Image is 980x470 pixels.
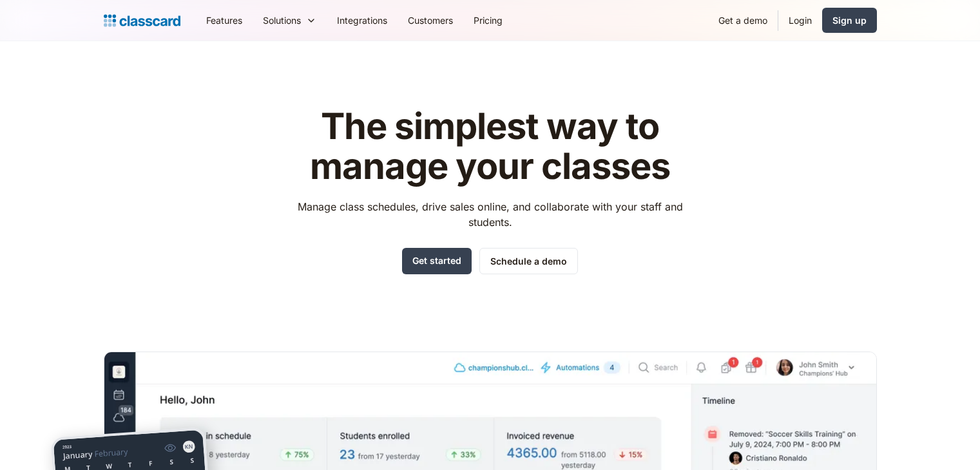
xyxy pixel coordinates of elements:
[263,14,301,27] div: Solutions
[285,199,695,230] p: Manage class schedules, drive sales online, and collaborate with your staff and students.
[463,6,513,35] a: Pricing
[253,6,327,35] div: Solutions
[196,6,253,35] a: Features
[822,8,877,33] a: Sign up
[402,248,472,274] a: Get started
[708,6,778,35] a: Get a demo
[327,6,398,35] a: Integrations
[104,12,180,30] a: home
[398,6,463,35] a: Customers
[832,14,867,27] div: Sign up
[479,248,578,274] a: Schedule a demo
[778,6,822,35] a: Login
[285,107,695,186] h1: The simplest way to manage your classes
